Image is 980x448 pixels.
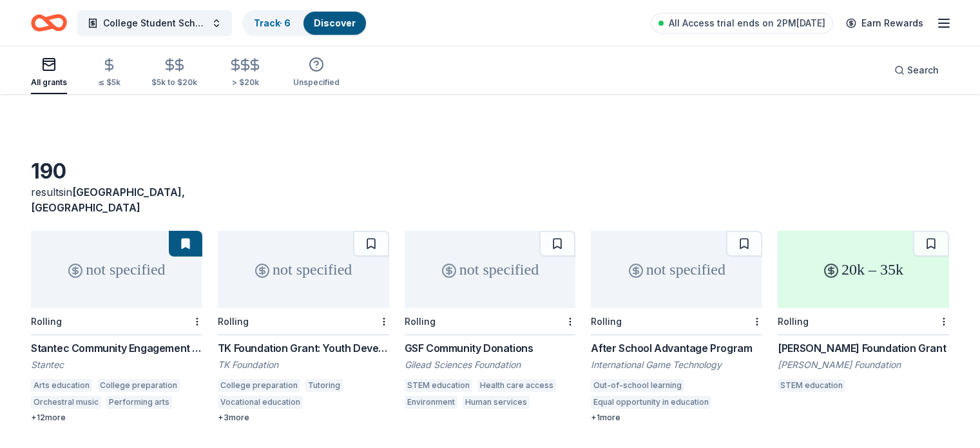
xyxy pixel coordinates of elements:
div: Stantec [31,358,202,371]
div: After School Advantage Program [591,340,762,356]
div: Rolling [778,316,809,327]
div: Performing arts [106,396,172,409]
div: Gilead Sciences Foundation [405,358,576,371]
div: Health care access [477,379,556,392]
a: Home [31,8,67,38]
div: College preparation [97,379,180,392]
div: Rolling [31,316,62,327]
a: not specifiedRollingGSF Community DonationsGilead Sciences FoundationSTEM educationHealth care ac... [405,231,576,413]
div: STEM education [778,379,845,392]
span: All Access trial ends on 2PM[DATE] [669,15,825,31]
div: Rolling [218,316,249,327]
a: not specifiedRollingStantec Community Engagement GrantStantecArts educationCollege preparationOrc... [31,231,202,423]
div: Out-of-school learning [591,379,684,392]
span: [GEOGRAPHIC_DATA], [GEOGRAPHIC_DATA] [31,186,185,214]
div: All grants [31,77,67,88]
div: + 1 more [591,413,762,423]
div: TK Foundation [218,358,389,371]
div: $5k to $20k [151,77,197,88]
div: 190 [31,159,202,184]
button: Search [884,57,949,83]
button: Track· 6Discover [242,10,367,36]
div: Environment [405,396,457,409]
a: All Access trial ends on 2PM[DATE] [651,13,833,34]
div: results [31,184,202,215]
div: Unspecified [293,77,340,88]
div: College preparation [218,379,300,392]
div: Equal opportunity in education [591,396,711,409]
div: not specified [405,231,576,308]
div: Human services [463,396,530,409]
button: College Student Scholarships & Vouchers [77,10,232,36]
div: Stantec Community Engagement Grant [31,340,202,356]
a: not specifiedRollingTK Foundation Grant: Youth Development GrantTK FoundationCollege preparationT... [218,231,389,423]
div: Tutoring [305,379,343,392]
div: [PERSON_NAME] Foundation Grant [778,340,949,356]
a: Earn Rewards [838,12,931,35]
div: GSF Community Donations [405,340,576,356]
div: ≤ $5k [98,77,120,88]
button: All grants [31,52,67,94]
a: Track· 6 [254,17,291,28]
div: > $20k [228,77,262,88]
div: Rolling [591,316,622,327]
div: TK Foundation Grant: Youth Development Grant [218,340,389,356]
div: not specified [591,231,762,308]
div: Rolling [405,316,436,327]
div: Arts education [31,379,92,392]
div: 20k – 35k [778,231,949,308]
div: not specified [218,231,389,308]
div: + 3 more [218,413,389,423]
div: [PERSON_NAME] Foundation [778,358,949,371]
button: $5k to $20k [151,52,197,94]
button: Unspecified [293,52,340,94]
a: not specifiedRollingAfter School Advantage ProgramInternational Game TechnologyOut-of-school lear... [591,231,762,423]
div: International Game Technology [591,358,762,371]
div: not specified [31,231,202,308]
span: Search [907,63,939,78]
a: Discover [314,17,356,28]
button: > $20k [228,52,262,94]
span: in [31,186,185,214]
div: + 12 more [31,413,202,423]
span: College Student Scholarships & Vouchers [103,15,206,31]
a: 20k – 35kRolling[PERSON_NAME] Foundation Grant[PERSON_NAME] FoundationSTEM education [778,231,949,396]
div: Vocational education [218,396,303,409]
div: Orchestral music [31,396,101,409]
button: ≤ $5k [98,52,120,94]
div: STEM education [405,379,472,392]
